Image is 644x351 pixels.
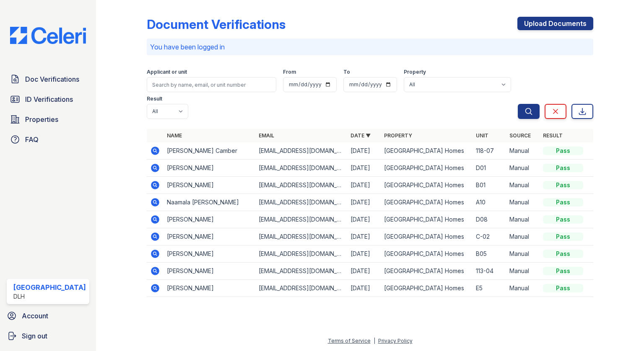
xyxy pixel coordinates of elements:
[147,95,162,102] label: Result
[473,160,506,177] td: D01
[506,263,540,280] td: Manual
[25,74,79,84] span: Doc Verifications
[506,160,540,177] td: Manual
[543,284,583,292] div: Pass
[259,132,274,139] a: Email
[255,280,347,297] td: [EMAIL_ADDRESS][DOMAIN_NAME]
[347,177,381,194] td: [DATE]
[506,228,540,245] td: Manual
[509,132,531,139] a: Source
[543,164,583,172] div: Pass
[347,263,381,280] td: [DATE]
[347,142,381,160] td: [DATE]
[347,280,381,297] td: [DATE]
[543,132,563,139] a: Result
[164,263,255,280] td: [PERSON_NAME]
[167,132,182,139] a: Name
[351,132,371,139] a: Date ▼
[506,245,540,263] td: Manual
[381,160,473,177] td: [GEOGRAPHIC_DATA] Homes
[473,228,506,245] td: C-02
[543,181,583,189] div: Pass
[25,94,73,104] span: ID Verifications
[543,147,583,155] div: Pass
[255,211,347,228] td: [EMAIL_ADDRESS][DOMAIN_NAME]
[381,142,473,160] td: [GEOGRAPHIC_DATA] Homes
[328,338,371,344] a: Terms of Service
[506,177,540,194] td: Manual
[543,232,583,241] div: Pass
[13,292,86,301] div: DLH
[473,142,506,160] td: 118-07
[147,77,276,92] input: Search by name, email, or unit number
[378,338,413,344] a: Privacy Policy
[506,194,540,211] td: Manual
[255,194,347,211] td: [EMAIL_ADDRESS][DOMAIN_NAME]
[473,177,506,194] td: B01
[164,245,255,263] td: [PERSON_NAME]
[7,91,89,108] a: ID Verifications
[255,245,347,263] td: [EMAIL_ADDRESS][DOMAIN_NAME]
[25,134,39,145] span: FAQ
[347,228,381,245] td: [DATE]
[347,211,381,228] td: [DATE]
[473,245,506,263] td: B05
[517,17,593,30] a: Upload Documents
[3,307,93,324] a: Account
[506,211,540,228] td: Manual
[381,228,473,245] td: [GEOGRAPHIC_DATA] Homes
[473,211,506,228] td: D08
[7,131,89,148] a: FAQ
[255,228,347,245] td: [EMAIL_ADDRESS][DOMAIN_NAME]
[404,69,426,75] label: Property
[543,215,583,224] div: Pass
[384,132,412,139] a: Property
[150,42,590,52] p: You have been logged in
[374,338,375,344] div: |
[255,263,347,280] td: [EMAIL_ADDRESS][DOMAIN_NAME]
[147,17,286,32] div: Document Verifications
[476,132,488,139] a: Unit
[13,282,86,292] div: [GEOGRAPHIC_DATA]
[506,142,540,160] td: Manual
[381,177,473,194] td: [GEOGRAPHIC_DATA] Homes
[164,160,255,177] td: [PERSON_NAME]
[381,280,473,297] td: [GEOGRAPHIC_DATA] Homes
[343,69,350,75] label: To
[381,211,473,228] td: [GEOGRAPHIC_DATA] Homes
[283,69,296,75] label: From
[7,111,89,128] a: Properties
[255,160,347,177] td: [EMAIL_ADDRESS][DOMAIN_NAME]
[7,71,89,88] a: Doc Verifications
[3,328,93,344] a: Sign out
[473,263,506,280] td: 113-04
[164,194,255,211] td: Naamala [PERSON_NAME]
[347,194,381,211] td: [DATE]
[543,198,583,206] div: Pass
[543,250,583,258] div: Pass
[164,142,255,160] td: [PERSON_NAME] Camber
[347,245,381,263] td: [DATE]
[164,228,255,245] td: [PERSON_NAME]
[22,311,48,321] span: Account
[255,177,347,194] td: [EMAIL_ADDRESS][DOMAIN_NAME]
[381,245,473,263] td: [GEOGRAPHIC_DATA] Homes
[164,177,255,194] td: [PERSON_NAME]
[147,69,187,75] label: Applicant or unit
[473,280,506,297] td: E5
[543,267,583,275] div: Pass
[506,280,540,297] td: Manual
[347,160,381,177] td: [DATE]
[164,280,255,297] td: [PERSON_NAME]
[473,194,506,211] td: A10
[22,331,47,341] span: Sign out
[381,194,473,211] td: [GEOGRAPHIC_DATA] Homes
[164,211,255,228] td: [PERSON_NAME]
[255,142,347,160] td: [EMAIL_ADDRESS][DOMAIN_NAME]
[25,114,58,124] span: Properties
[381,263,473,280] td: [GEOGRAPHIC_DATA] Homes
[3,27,93,44] img: CE_Logo_Blue-a8612792a0a2168367f1c8372b55b34899dd931a85d93a1a3d3e32e68fde9ad4.png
